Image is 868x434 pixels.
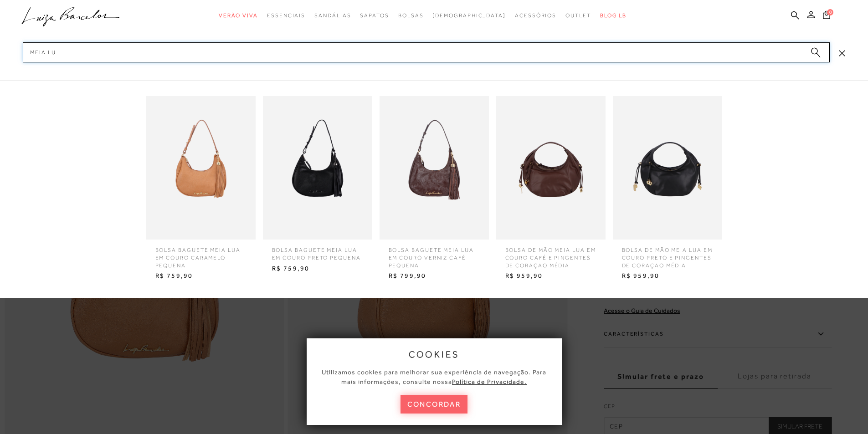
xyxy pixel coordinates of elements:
span: Outlet [565,12,591,19]
img: BOLSA DE MÃO MEIA LUA EM COURO CAFÉ E PINGENTES DE CORAÇÃO MÉDIA [496,96,606,240]
a: categoryNavScreenReaderText [219,7,258,24]
span: [DEMOGRAPHIC_DATA] [432,12,506,19]
span: 0 [827,9,833,15]
span: BOLSA BAGUETE MEIA LUA EM COURO CARAMELO PEQUENA [149,240,253,269]
a: categoryNavScreenReaderText [398,7,424,24]
a: BOLSA BAGUETE MEIA LUA EM COURO VERNIZ CAFÉ PEQUENA BOLSA BAGUETE MEIA LUA EM COURO VERNIZ CAFÉ P... [377,96,491,283]
a: BLOG LB [600,7,627,24]
a: BOLSA DE MÃO MEIA LUA EM COURO PRETO E PINGENTES DE CORAÇÃO MÉDIA BOLSA DE MÃO MEIA LUA EM COURO ... [611,96,724,283]
a: BOLSA BAGUETE MEIA LUA EM COURO PRETO PEQUENA BOLSA BAGUETE MEIA LUA EM COURO PRETO PEQUENA R$ 75... [261,96,375,275]
span: R$ 759,90 [265,262,370,276]
a: categoryNavScreenReaderText [267,7,305,24]
span: R$ 959,90 [498,269,603,283]
a: Política de Privacidade. [452,378,527,385]
img: BOLSA BAGUETE MEIA LUA EM COURO CARAMELO PEQUENA [146,96,256,240]
img: BOLSA BAGUETE MEIA LUA EM COURO PRETO PEQUENA [263,96,372,240]
a: categoryNavScreenReaderText [565,7,591,24]
span: BOLSA BAGUETE MEIA LUA EM COURO VERNIZ CAFÉ PEQUENA [382,240,487,269]
span: R$ 759,90 [149,269,253,283]
span: Acessórios [515,12,556,19]
a: categoryNavScreenReaderText [360,7,389,24]
span: Verão Viva [219,12,258,19]
span: R$ 959,90 [615,269,720,283]
span: BLOG LB [600,12,627,19]
span: Bolsas [398,12,424,19]
a: categoryNavScreenReaderText [314,7,351,24]
a: BOLSA DE MÃO MEIA LUA EM COURO CAFÉ E PINGENTES DE CORAÇÃO MÉDIA BOLSA DE MÃO MEIA LUA EM COURO C... [494,96,608,283]
span: cookies [409,349,460,359]
span: BOLSA DE MÃO MEIA LUA EM COURO CAFÉ E PINGENTES DE CORAÇÃO MÉDIA [498,240,603,269]
img: BOLSA DE MÃO MEIA LUA EM COURO PRETO E PINGENTES DE CORAÇÃO MÉDIA [613,96,722,240]
span: R$ 799,90 [382,269,487,283]
a: BOLSA BAGUETE MEIA LUA EM COURO CARAMELO PEQUENA BOLSA BAGUETE MEIA LUA EM COURO CARAMELO PEQUENA... [144,96,258,283]
a: noSubCategoriesText [432,7,506,24]
span: Essenciais [267,12,305,19]
button: 0 [820,10,833,22]
button: concordar [401,395,468,414]
input: Buscar. [23,42,830,62]
a: categoryNavScreenReaderText [515,7,556,24]
span: Sapatos [360,12,389,19]
span: Utilizamos cookies para melhorar sua experiência de navegação. Para mais informações, consulte nossa [322,368,546,385]
span: BOLSA BAGUETE MEIA LUA EM COURO PRETO PEQUENA [265,240,370,262]
span: BOLSA DE MÃO MEIA LUA EM COURO PRETO E PINGENTES DE CORAÇÃO MÉDIA [615,240,720,269]
span: Sandálias [314,12,351,19]
img: BOLSA BAGUETE MEIA LUA EM COURO VERNIZ CAFÉ PEQUENA [380,96,489,240]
